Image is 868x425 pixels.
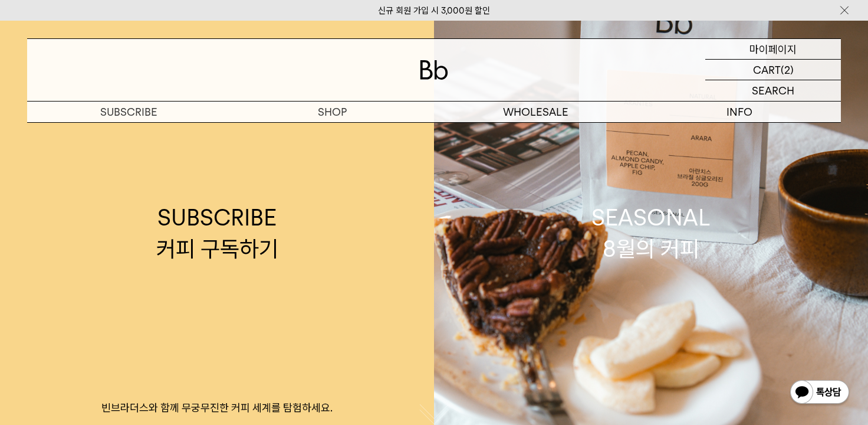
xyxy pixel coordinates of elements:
[231,102,434,122] a: SHOP
[591,202,711,264] div: SEASONAL 8월의 커피
[781,60,794,80] p: (2)
[705,60,841,80] a: CART (2)
[753,60,781,80] p: CART
[705,39,841,60] a: 마이페이지
[789,379,850,407] img: 카카오톡 채널 1:1 채팅 버튼
[637,102,841,122] p: INFO
[749,39,797,59] p: 마이페이지
[420,60,448,80] img: 로고
[156,202,278,264] div: SUBSCRIBE 커피 구독하기
[434,102,637,122] p: WHOLESALE
[378,5,490,16] a: 신규 회원 가입 시 3,000원 할인
[752,80,794,101] p: SEARCH
[27,102,231,122] a: SUBSCRIBE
